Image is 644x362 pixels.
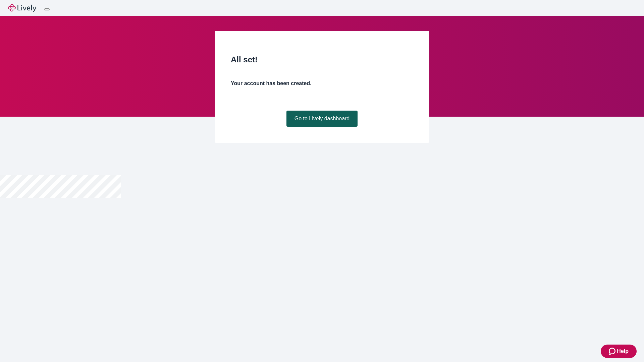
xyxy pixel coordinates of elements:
svg: Zendesk support icon [609,347,617,355]
button: Zendesk support iconHelp [601,345,637,358]
button: Log out [44,8,50,10]
span: Help [617,347,629,355]
img: Lively [8,4,36,12]
h2: All set! [231,54,413,66]
a: Go to Lively dashboard [286,111,358,127]
h4: Your account has been created. [231,79,413,87]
